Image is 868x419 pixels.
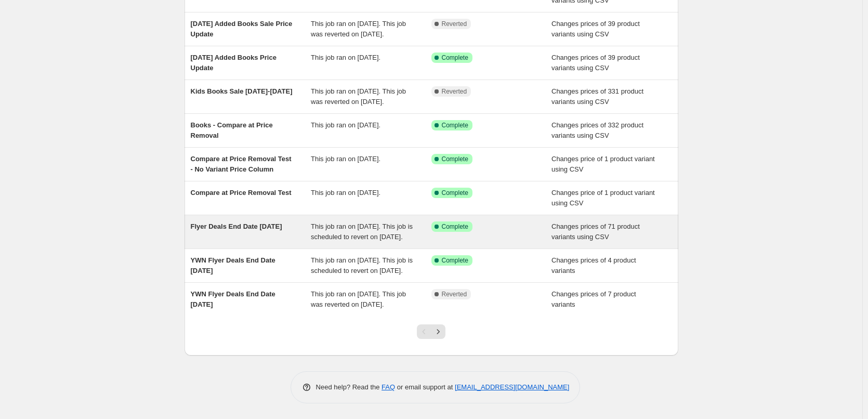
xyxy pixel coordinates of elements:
span: Changes prices of 71 product variants using CSV [551,222,640,241]
a: [EMAIL_ADDRESS][DOMAIN_NAME] [455,383,569,391]
span: Changes prices of 7 product variants [551,290,636,308]
nav: Pagination [417,324,445,339]
span: Changes prices of 332 product variants using CSV [551,121,643,139]
span: This job ran on [DATE]. This job is scheduled to revert on [DATE]. [311,256,413,274]
span: Reverted [442,87,467,96]
span: Kids Books Sale [DATE]-[DATE] [191,87,293,95]
span: Changes prices of 39 product variants using CSV [551,20,640,38]
span: This job ran on [DATE]. This job is scheduled to revert on [DATE]. [311,222,413,241]
span: Complete [442,121,468,129]
span: Reverted [442,290,467,298]
a: FAQ [382,383,395,391]
span: Flyer Deals End Date [DATE] [191,222,282,230]
span: Complete [442,256,468,265]
span: Reverted [442,20,467,28]
span: Changes prices of 4 product variants [551,256,636,274]
span: Changes prices of 39 product variants using CSV [551,54,640,72]
span: Complete [442,54,468,62]
button: Next [431,324,445,339]
span: This job ran on [DATE]. This job was reverted on [DATE]. [311,20,406,38]
span: or email support at [395,383,455,391]
span: This job ran on [DATE]. [311,54,380,61]
span: Need help? Read the [316,383,382,391]
span: This job ran on [DATE]. This job was reverted on [DATE]. [311,87,406,106]
span: YWN Flyer Deals End Date [DATE] [191,256,275,274]
span: Changes price of 1 product variant using CSV [551,155,655,173]
span: This job ran on [DATE]. This job was reverted on [DATE]. [311,290,406,308]
span: This job ran on [DATE]. [311,121,380,129]
span: [DATE] Added Books Price Update [191,54,277,72]
span: [DATE] Added Books Sale Price Update [191,20,293,38]
span: Compare at Price Removal Test [191,189,292,197]
span: This job ran on [DATE]. [311,189,380,197]
span: Compare at Price Removal Test - No Variant Price Column [191,155,292,173]
span: Complete [442,222,468,231]
span: This job ran on [DATE]. [311,155,380,163]
span: Changes price of 1 product variant using CSV [551,189,655,207]
span: Books - Compare at Price Removal [191,121,273,139]
span: Complete [442,155,468,163]
span: Complete [442,189,468,197]
span: YWN Flyer Deals End Date [DATE] [191,290,275,308]
span: Changes prices of 331 product variants using CSV [551,87,643,106]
